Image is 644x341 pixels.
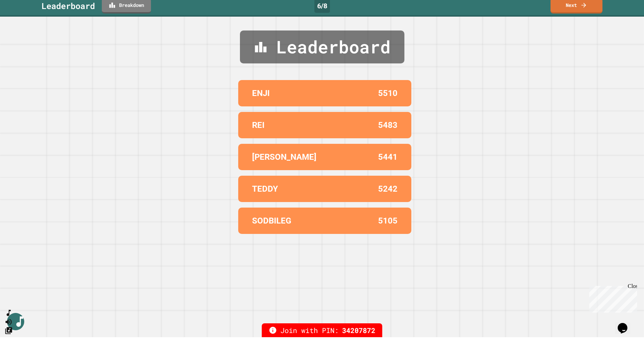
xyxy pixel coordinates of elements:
button: SpeedDial basic example [5,309,13,317]
p: TEDDY [252,183,278,195]
div: Leaderboard [240,30,404,63]
p: 5510 [378,87,397,99]
p: 5105 [378,215,397,227]
p: REI [252,119,265,131]
div: Join with PIN: [262,323,382,337]
span: 34207872 [342,325,375,335]
p: ENJI [252,87,270,99]
button: Mute music [5,317,13,326]
p: 5483 [378,119,397,131]
p: [PERSON_NAME] [252,151,316,163]
p: 5242 [378,183,397,195]
p: 5441 [378,151,397,163]
button: Change Music [5,326,13,335]
div: Chat with us now!Close [3,3,48,44]
p: SODBILEG [252,215,291,227]
iframe: chat widget [587,283,637,313]
iframe: chat widget [615,313,637,334]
